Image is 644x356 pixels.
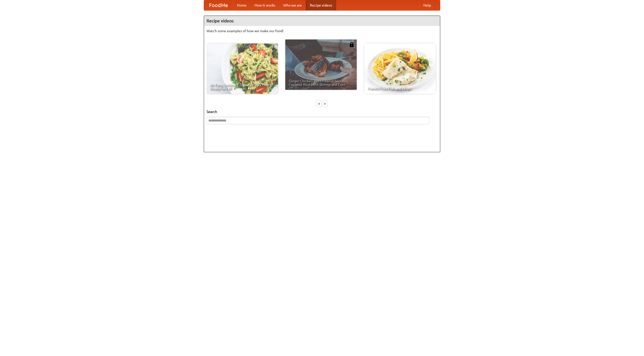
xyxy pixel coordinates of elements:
[233,0,251,10] a: Home
[279,0,306,10] a: Who we are
[204,16,440,26] h4: Recipe videos
[317,100,321,107] div: «
[204,0,233,10] a: FoodMe
[207,44,278,94] a: An Easy, Summery Tomato Pasta That's Ready for Fall
[368,87,432,90] span: French Fries Fish and Chips
[419,0,435,10] a: Help
[364,44,436,94] a: French Fries Fish and Chips
[349,42,354,47] img: 483408.png
[207,28,437,33] p: Watch some examples of how we make our food!
[323,100,327,107] div: »
[251,0,279,10] a: How it works
[207,109,437,114] h5: Search
[210,83,274,90] span: An Easy, Summery Tomato Pasta That's Ready for Fall
[306,0,336,10] a: Recipe videos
